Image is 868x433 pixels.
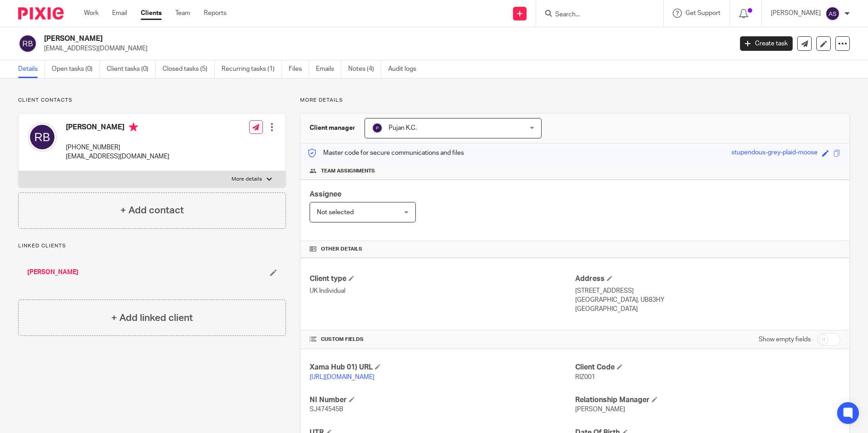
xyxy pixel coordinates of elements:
[307,148,464,157] p: Master code for secure communications and files
[129,123,138,132] i: Primary
[18,60,45,78] a: Details
[44,44,726,53] p: [EMAIL_ADDRESS][DOMAIN_NAME]
[163,60,215,78] a: Closed tasks (5)
[27,268,79,277] a: [PERSON_NAME]
[310,336,575,343] h4: CUSTOM FIELDS
[388,60,423,78] a: Audit logs
[107,60,156,78] a: Client tasks (0)
[575,286,840,295] p: [STREET_ADDRESS]
[310,274,575,284] h4: Client type
[575,406,625,413] span: [PERSON_NAME]
[28,123,57,152] img: svg%3E
[310,395,575,405] h4: NI Number
[686,10,720,16] span: Get Support
[554,11,636,19] input: Search
[232,176,262,183] p: More details
[317,209,354,216] span: Not selected
[759,335,811,344] label: Show empty fields
[348,60,381,78] a: Notes (4)
[825,6,840,21] img: svg%3E
[740,36,793,51] a: Create task
[321,246,362,253] span: Other details
[141,9,162,18] a: Clients
[575,305,840,314] p: [GEOGRAPHIC_DATA]
[575,274,840,284] h4: Address
[389,125,417,131] span: Pujan K.C.
[66,123,169,134] h4: [PERSON_NAME]
[289,60,309,78] a: Files
[120,203,184,217] h4: + Add contact
[316,60,341,78] a: Emails
[771,9,821,18] p: [PERSON_NAME]
[310,123,355,133] h3: Client manager
[18,7,64,20] img: Pixie
[731,148,818,158] div: stupendous-grey-plaid-moose
[310,374,375,380] a: [URL][DOMAIN_NAME]
[310,286,575,295] p: UK Individual
[18,242,286,250] p: Linked clients
[575,295,840,305] p: [GEOGRAPHIC_DATA], UB83HY
[575,363,840,372] h4: Client Code
[66,152,169,161] p: [EMAIL_ADDRESS][DOMAIN_NAME]
[18,97,286,104] p: Client contacts
[84,9,99,18] a: Work
[222,60,282,78] a: Recurring tasks (1)
[310,191,341,198] span: Assignee
[300,97,850,104] p: More details
[310,406,343,413] span: SJ474545B
[44,34,590,44] h2: [PERSON_NAME]
[18,34,37,53] img: svg%3E
[52,60,100,78] a: Open tasks (0)
[66,143,169,152] p: [PHONE_NUMBER]
[310,363,575,372] h4: Xama Hub 01) URL
[111,311,193,325] h4: + Add linked client
[112,9,127,18] a: Email
[321,167,375,175] span: Team assignments
[175,9,190,18] a: Team
[575,395,840,405] h4: Relationship Manager
[372,123,383,133] img: svg%3E
[575,374,595,380] span: RIZ001
[204,9,227,18] a: Reports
